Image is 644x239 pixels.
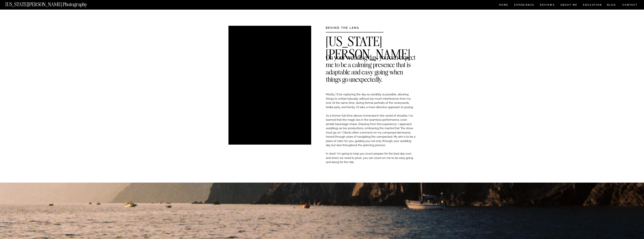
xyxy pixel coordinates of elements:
[326,26,372,29] h3: BEHIND THE LENS
[326,92,416,192] p: Mostly, I'll be capturing the day as candidly as possible, allowing things to unfold naturally wi...
[583,4,602,7] a: EDUCATION
[514,4,534,7] a: Experience
[622,3,638,7] a: CONTACT
[326,35,416,41] h2: [US_STATE][PERSON_NAME]
[607,4,616,7] a: BLOG
[326,54,416,59] h2: On your wedding day, you can expect me to be a calming presence that is adaptable and easy going ...
[5,2,100,5] a: [US_STATE][PERSON_NAME] Photography
[560,4,577,7] a: ABOUT ME
[498,4,509,7] a: HOME
[540,4,554,7] a: REVIEWS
